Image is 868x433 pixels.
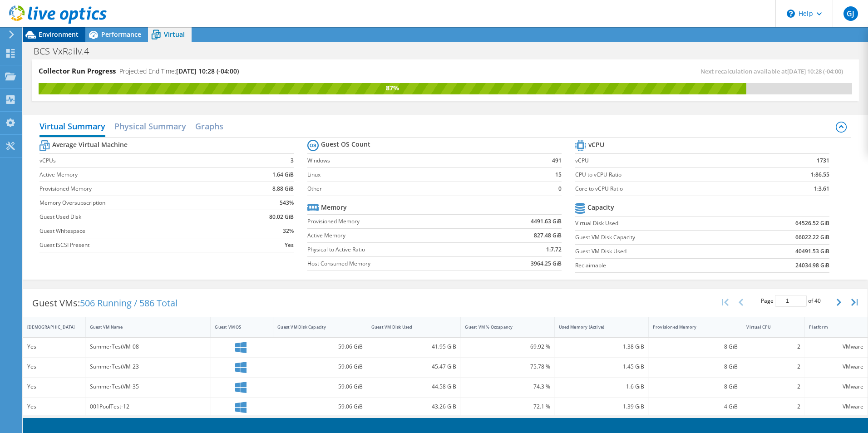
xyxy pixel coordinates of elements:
div: 8 GiB [653,362,738,372]
div: 2 [746,402,800,412]
div: 59.06 GiB [277,382,363,392]
h2: Virtual Summary [39,117,105,137]
div: 72.1 % [465,402,550,412]
div: 59.06 GiB [277,402,363,412]
label: CPU to vCPU Ratio [575,170,763,179]
b: 3964.25 GiB [531,259,562,268]
div: Virtual CPU [746,324,789,330]
label: Guest Whitespace [39,226,238,236]
span: GJ [843,6,858,21]
b: 1:7.72 [546,245,562,254]
label: Guest Used Disk [39,212,238,221]
div: 001PoolTest-12 [90,402,207,412]
div: SummerTestVM-08 [90,342,207,352]
div: Yes [27,342,81,352]
div: 1.38 GiB [559,342,644,352]
div: Guest VM Name [90,324,196,330]
div: Platform [809,324,853,330]
div: Guest VM Disk Used [371,324,446,330]
h1: BCS-VxRailv.4 [30,46,103,56]
b: 4491.63 GiB [531,217,562,226]
label: Provisioned Memory [39,184,238,193]
span: [DATE] 10:28 (-04:00) [176,67,239,75]
b: Capacity [587,203,614,212]
label: Reclaimable [575,261,741,270]
h2: Graphs [195,117,223,135]
div: 43.26 GiB [371,402,457,412]
b: 491 [552,156,562,165]
span: 40 [814,297,821,305]
div: 8 GiB [653,382,738,392]
b: 1:3.61 [814,184,829,193]
h4: Projected End Time: [119,66,239,76]
div: Guest VM Disk Capacity [277,324,352,330]
div: Guest VM % Occupancy [465,324,539,330]
b: 3 [291,156,294,165]
label: Guest VM Disk Used [575,247,741,256]
b: 24034.98 GiB [795,261,829,270]
div: 87% [39,83,746,93]
div: 4 GiB [653,402,738,412]
h2: Physical Summary [114,117,186,135]
label: Guest iSCSI Present [39,241,238,250]
div: VMware [809,362,863,372]
div: 44.58 GiB [371,382,457,392]
div: VMware [809,382,863,392]
b: 827.48 GiB [534,231,562,240]
b: 1731 [817,156,829,165]
div: 1.39 GiB [559,402,644,412]
div: [DEMOGRAPHIC_DATA] [27,324,70,330]
div: 8 GiB [653,342,738,352]
b: 1:86.55 [811,170,829,179]
span: Next recalculation available at [700,67,848,75]
input: jump to page [775,295,807,307]
label: Active Memory [307,231,482,240]
div: Provisioned Memory [653,324,727,330]
label: Guest VM Disk Capacity [575,233,741,242]
div: Guest VM OS [215,324,258,330]
b: 40491.53 GiB [795,247,829,256]
span: Page of [761,295,821,307]
b: vCPU [588,140,604,149]
div: 69.92 % [465,342,550,352]
b: 80.02 GiB [269,212,294,221]
div: 59.06 GiB [277,362,363,372]
div: 41.95 GiB [371,342,457,352]
b: Memory [321,203,347,212]
span: Performance [101,30,141,39]
label: Windows [307,156,528,165]
div: 2 [746,362,800,372]
label: Virtual Disk Used [575,219,741,228]
div: SummerTestVM-35 [90,382,207,392]
b: 32% [283,226,294,236]
b: 8.88 GiB [272,184,294,193]
b: 0 [558,184,562,193]
b: 1.64 GiB [272,170,294,179]
label: Core to vCPU Ratio [575,184,763,193]
label: vCPU [575,156,763,165]
b: 64526.52 GiB [795,219,829,228]
span: Environment [39,30,79,39]
div: 45.47 GiB [371,362,457,372]
b: Guest OS Count [321,140,370,149]
label: vCPUs [39,156,238,165]
div: Yes [27,402,81,412]
svg: \n [787,10,795,18]
b: Yes [285,241,294,250]
label: Physical to Active Ratio [307,245,482,254]
b: 66022.22 GiB [795,233,829,242]
div: 75.78 % [465,362,550,372]
div: 74.3 % [465,382,550,392]
b: 543% [280,198,294,207]
b: Average Virtual Machine [52,140,128,149]
div: 2 [746,342,800,352]
div: VMware [809,402,863,412]
div: 1.6 GiB [559,382,644,392]
span: [DATE] 10:28 (-04:00) [787,67,843,75]
div: 59.06 GiB [277,342,363,352]
div: Used Memory (Active) [559,324,633,330]
div: 1.45 GiB [559,362,644,372]
span: 506 Running / 586 Total [80,297,178,309]
div: SummerTestVM-23 [90,362,207,372]
label: Host Consumed Memory [307,259,482,268]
